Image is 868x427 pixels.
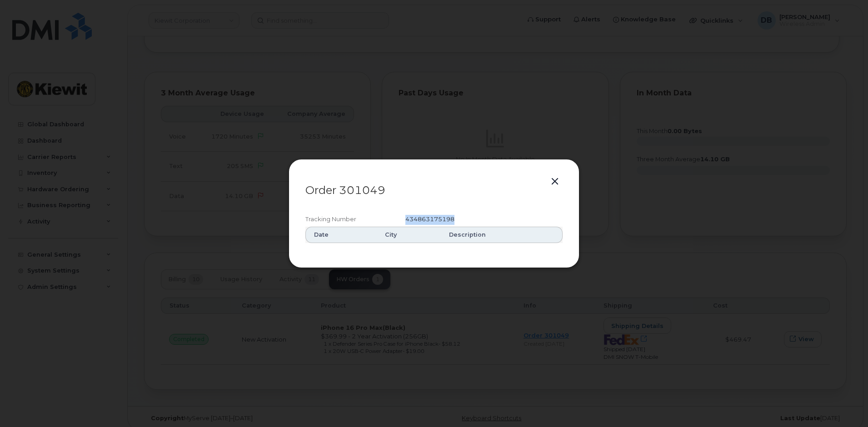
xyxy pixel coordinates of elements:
th: Date [305,227,377,243]
div: Tracking Number [305,215,405,225]
th: City [377,227,441,243]
a: Open shipping details in new tab [454,215,462,223]
th: Description [441,227,563,243]
p: Order 301049 [305,185,563,196]
iframe: Messenger Launcher [828,387,861,420]
span: 434863175198 [405,215,454,223]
